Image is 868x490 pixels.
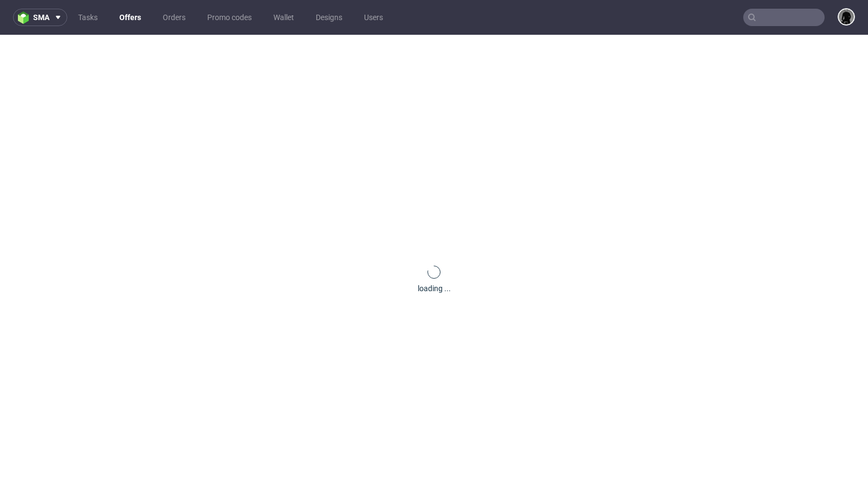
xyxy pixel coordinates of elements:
div: loading ... [418,283,451,294]
a: Orders [156,9,192,26]
a: Users [358,9,390,26]
button: sma [13,9,67,26]
a: Offers [113,9,148,26]
a: Wallet [267,9,301,26]
a: Designs [309,9,349,26]
span: sma [33,14,49,21]
a: Promo codes [201,9,258,26]
a: Tasks [72,9,104,26]
img: logo [18,11,33,24]
img: Dawid Urbanowicz [839,9,854,24]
